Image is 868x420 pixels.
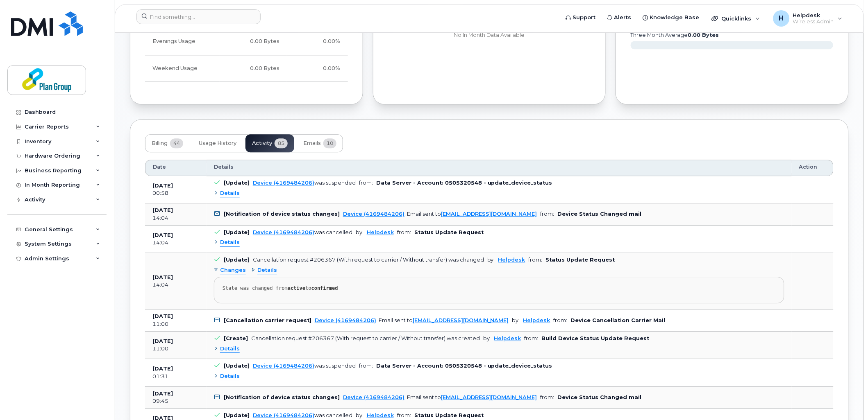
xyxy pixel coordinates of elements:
[768,10,848,27] div: Helpdesk
[220,28,287,55] td: 0.00 Bytes
[571,317,666,323] b: Device Cancellation Carrier Mail
[253,363,314,369] a: Device (4169484206)
[224,394,340,400] b: [Notification of device status changes]
[199,140,236,147] span: Usage History
[573,14,596,22] span: Support
[224,180,250,186] b: [Update]
[152,239,199,246] div: 14:04
[257,266,277,274] span: Details
[343,394,537,400] div: . Email sent to
[512,317,520,323] span: by:
[541,394,554,400] span: from:
[494,335,521,341] a: Helpdesk
[224,211,340,217] b: [Notification of device status changes]
[214,163,234,171] span: Details
[152,321,199,328] div: 11:00
[220,345,240,353] span: Details
[224,229,250,235] b: [Update]
[542,335,650,341] b: Build Device Status Update Request
[779,14,784,23] span: H
[253,412,314,418] a: Device (4169484206)
[688,32,719,38] tspan: 0.00 Bytes
[376,363,552,369] b: Data Server - Account: 0505320548 - update_device_status
[441,394,537,400] a: [EMAIL_ADDRESS][DOMAIN_NAME]
[397,229,411,235] span: from:
[529,257,543,263] span: from:
[487,257,495,263] span: by:
[152,373,199,380] div: 01:31
[152,313,173,319] b: [DATE]
[722,15,752,22] span: Quicklinks
[288,285,305,291] strong: active
[388,32,591,39] p: No In Month Data Available
[251,335,480,341] div: Cancellation request #206367 (With request to carrier / Without transfer) was created
[650,14,700,22] span: Knowledge Base
[152,397,199,405] div: 09:45
[224,335,248,341] b: [Create]
[356,229,364,235] span: by:
[343,211,537,217] div: . Email sent to
[367,412,394,418] a: Helpdesk
[152,183,173,189] b: [DATE]
[359,363,373,369] span: from:
[224,363,250,369] b: [Update]
[414,229,484,235] b: Status Update Request
[560,9,602,26] a: Support
[630,32,719,38] text: three month average
[793,12,834,18] span: Helpdesk
[153,163,166,171] span: Date
[315,317,376,323] a: Device (4169484206)
[546,257,615,263] b: Status Update Request
[152,281,199,289] div: 14:04
[343,211,404,217] a: Device (4169484206)
[792,160,834,176] th: Action
[414,412,484,418] b: Status Update Request
[152,207,173,213] b: [DATE]
[224,257,250,263] b: [Update]
[498,257,525,263] a: Helpdesk
[220,266,246,274] span: Changes
[287,55,348,82] td: 0.00%
[315,317,509,323] div: . Email sent to
[152,345,199,352] div: 11:00
[152,232,173,238] b: [DATE]
[145,55,220,82] td: Weekend Usage
[323,138,336,148] span: 10
[793,18,834,25] span: Wireless Admin
[441,211,537,217] a: [EMAIL_ADDRESS][DOMAIN_NAME]
[253,229,352,235] div: was cancelled
[367,229,394,235] a: Helpdesk
[220,239,240,246] span: Details
[541,211,554,217] span: from:
[152,338,173,344] b: [DATE]
[706,10,766,27] div: Quicklinks
[554,317,568,323] span: from:
[224,412,250,418] b: [Update]
[220,55,287,82] td: 0.00 Bytes
[523,317,550,323] a: Helpdesk
[253,180,356,186] div: was suspended
[287,28,348,55] td: 0.00%
[253,412,352,418] div: was cancelled
[145,55,348,82] tr: Friday from 6:00pm to Monday 8:00am
[413,317,509,323] a: [EMAIL_ADDRESS][DOMAIN_NAME]
[303,140,321,147] span: Emails
[152,140,168,147] span: Billing
[311,285,338,291] strong: confirmed
[152,190,199,197] div: 00:58
[525,335,539,341] span: from:
[558,394,642,400] b: Device Status Changed mail
[152,274,173,280] b: [DATE]
[152,391,173,397] b: [DATE]
[220,373,240,380] span: Details
[558,211,642,217] b: Device Status Changed mail
[602,9,637,26] a: Alerts
[637,9,705,26] a: Knowledge Base
[145,28,220,55] td: Evenings Usage
[376,180,552,186] b: Data Server - Account: 0505320548 - update_device_status
[614,14,632,22] span: Alerts
[152,366,173,372] b: [DATE]
[253,257,484,263] div: Cancellation request #206367 (With request to carrier / Without transfer) was changed
[136,9,261,24] input: Find something...
[152,215,199,222] div: 14:04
